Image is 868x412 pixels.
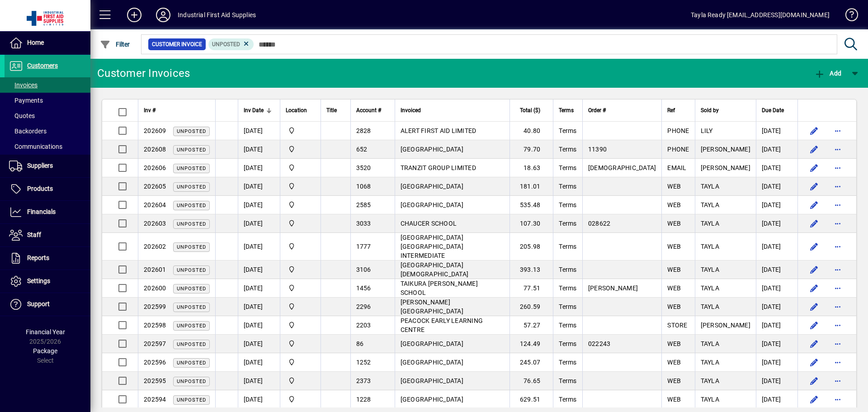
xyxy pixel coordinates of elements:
[286,357,315,367] span: INDUSTRIAL FIRST AID SUPPLIES LTD
[756,335,797,353] td: [DATE]
[5,139,90,154] a: Communications
[756,177,797,196] td: [DATE]
[588,164,656,171] span: [DEMOGRAPHIC_DATA]
[356,105,381,115] span: Account #
[588,146,607,153] span: 11390
[701,164,750,171] span: [PERSON_NAME]
[144,303,166,310] span: 202599
[401,146,463,153] span: [GEOGRAPHIC_DATA]
[830,216,845,231] button: More options
[5,201,90,223] a: Financials
[830,239,845,254] button: More options
[588,340,611,347] span: 022243
[509,260,553,279] td: 393.13
[701,183,719,190] span: TAYLA
[701,243,719,250] span: TAYLA
[588,220,611,227] span: 028622
[5,123,90,139] a: Backorders
[762,105,784,115] span: Due Date
[830,198,845,212] button: More options
[286,105,315,115] div: Location
[520,105,540,115] span: Total ($)
[756,316,797,335] td: [DATE]
[286,200,315,210] span: INDUSTRIAL FIRST AID SUPPLIES LTD
[509,122,553,140] td: 40.80
[238,353,280,372] td: [DATE]
[238,260,280,279] td: [DATE]
[177,397,206,403] span: Unposted
[667,146,689,153] span: PHONE
[144,127,166,134] span: 202609
[559,303,576,310] span: Terms
[177,166,206,171] span: Unposted
[830,161,845,175] button: More options
[5,155,90,177] a: Suppliers
[559,105,574,115] span: Terms
[756,233,797,260] td: [DATE]
[401,280,478,296] span: TAIKURA [PERSON_NAME] SCHOOL
[559,284,576,292] span: Terms
[9,128,47,135] span: Backorders
[356,396,371,403] span: 1228
[667,340,681,347] span: WEB
[667,243,681,250] span: WEB
[807,198,821,212] button: Edit
[356,164,371,171] span: 3520
[177,286,206,292] span: Unposted
[177,323,206,329] span: Unposted
[701,322,750,329] span: [PERSON_NAME]
[286,283,315,293] span: INDUSTRIAL FIRST AID SUPPLIES LTD
[177,184,206,190] span: Unposted
[559,322,576,329] span: Terms
[830,318,845,332] button: More options
[756,372,797,390] td: [DATE]
[356,359,371,366] span: 1252
[286,144,315,154] span: INDUSTRIAL FIRST AID SUPPLIES LTD
[756,390,797,409] td: [DATE]
[177,203,206,208] span: Unposted
[509,335,553,353] td: 124.49
[144,105,210,115] div: Inv #
[244,105,264,115] span: Inv Date
[701,377,719,384] span: TAYLA
[701,220,719,227] span: TAYLA
[238,316,280,335] td: [DATE]
[286,181,315,191] span: INDUSTRIAL FIRST AID SUPPLIES LTD
[286,218,315,228] span: INDUSTRIAL FIRST AID SUPPLIES LTD
[286,339,315,349] span: INDUSTRIAL FIRST AID SUPPLIES LTD
[5,178,90,200] a: Products
[401,105,421,115] span: Invoiced
[756,140,797,159] td: [DATE]
[830,262,845,277] button: More options
[667,105,689,115] div: Ref
[667,284,681,292] span: WEB
[701,127,713,134] span: LILY
[830,355,845,369] button: More options
[667,322,687,329] span: STORE
[238,196,280,214] td: [DATE]
[144,396,166,403] span: 202594
[144,377,166,384] span: 202595
[667,164,686,171] span: EMAIL
[27,62,58,69] span: Customers
[177,341,206,347] span: Unposted
[401,105,504,115] div: Invoiced
[588,105,606,115] span: Order #
[177,360,206,366] span: Unposted
[177,244,206,250] span: Unposted
[807,123,821,138] button: Edit
[244,105,274,115] div: Inv Date
[509,177,553,196] td: 181.01
[9,97,43,104] span: Payments
[27,185,53,192] span: Products
[401,234,463,259] span: [GEOGRAPHIC_DATA] [GEOGRAPHIC_DATA] INTERMEDIATE
[356,146,368,153] span: 652
[286,242,315,251] span: INDUSTRIAL FIRST AID SUPPLIES LTD
[559,396,576,403] span: Terms
[701,359,719,366] span: TAYLA
[509,233,553,260] td: 205.98
[144,359,166,366] span: 202596
[588,284,638,292] span: [PERSON_NAME]
[830,299,845,314] button: More options
[830,123,845,138] button: More options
